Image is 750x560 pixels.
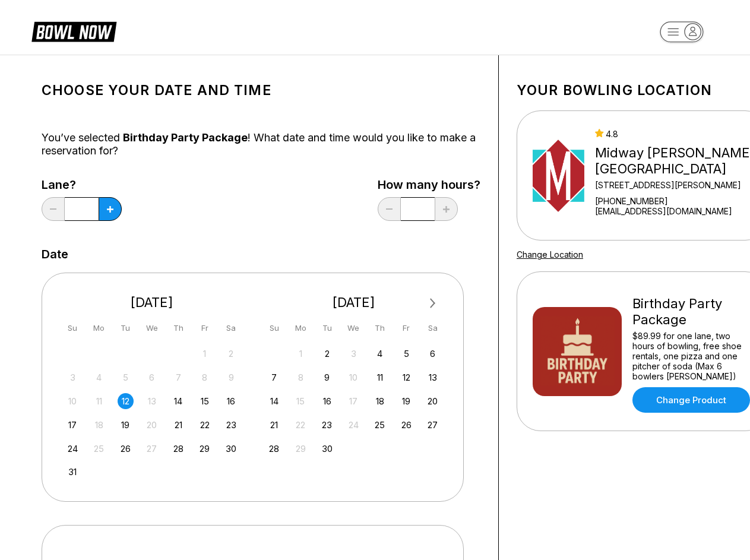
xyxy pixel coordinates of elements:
div: [DATE] [262,295,446,311]
div: We [346,320,362,336]
label: Date [42,248,68,261]
div: Not available Wednesday, August 27th, 2025 [144,441,160,457]
label: Lane? [42,178,122,191]
div: Choose Thursday, August 21st, 2025 [170,417,186,433]
div: Not available Wednesday, August 6th, 2025 [144,369,160,385]
div: Choose Friday, August 15th, 2025 [197,393,213,409]
div: Not available Sunday, August 3rd, 2025 [65,369,81,385]
div: Not available Sunday, August 10th, 2025 [65,393,81,409]
div: Not available Saturday, August 9th, 2025 [223,369,239,385]
div: Choose Friday, September 5th, 2025 [398,346,414,362]
div: Choose Saturday, August 16th, 2025 [223,393,239,409]
div: Tu [319,320,335,336]
div: You’ve selected ! What date and time would you like to make a reservation for? [42,131,480,157]
div: Choose Tuesday, September 16th, 2025 [319,393,335,409]
div: Not available Monday, September 8th, 2025 [293,369,309,385]
div: Choose Sunday, August 31st, 2025 [65,464,81,480]
div: month 2025-08 [63,344,241,480]
div: Choose Tuesday, August 19th, 2025 [118,417,134,433]
div: Choose Sunday, September 7th, 2025 [266,369,282,385]
img: Midway Bowling - Carlisle [533,131,584,220]
div: Choose Saturday, September 27th, 2025 [425,417,441,433]
div: Choose Saturday, September 20th, 2025 [425,393,441,409]
div: We [144,320,160,336]
div: Choose Tuesday, September 30th, 2025 [319,441,335,457]
div: Th [372,320,388,336]
h1: Choose your Date and time [42,82,480,99]
div: Tu [118,320,134,336]
div: Not available Monday, September 15th, 2025 [293,393,309,409]
button: Next Month [423,294,442,313]
div: Not available Monday, September 1st, 2025 [293,346,309,362]
div: Not available Friday, August 1st, 2025 [197,346,213,362]
div: Mo [293,320,309,336]
div: Not available Wednesday, September 10th, 2025 [346,369,362,385]
div: Choose Friday, September 26th, 2025 [398,417,414,433]
div: Choose Tuesday, September 23rd, 2025 [319,417,335,433]
div: Choose Thursday, September 4th, 2025 [372,346,388,362]
div: Mo [91,320,107,336]
div: [DATE] [60,295,244,311]
div: Not available Wednesday, August 20th, 2025 [144,417,160,433]
div: Choose Friday, August 22nd, 2025 [197,417,213,433]
div: Not available Friday, August 8th, 2025 [197,369,213,385]
label: How many hours? [378,178,480,191]
div: Not available Thursday, August 7th, 2025 [170,369,186,385]
div: Choose Thursday, September 18th, 2025 [372,393,388,409]
div: Choose Friday, September 19th, 2025 [398,393,414,409]
img: Birthday Party Package [533,307,622,396]
div: Choose Thursday, September 11th, 2025 [372,369,388,385]
div: Su [65,320,81,336]
div: Choose Thursday, August 28th, 2025 [170,441,186,457]
div: Not available Saturday, August 2nd, 2025 [223,346,239,362]
div: Not available Monday, September 22nd, 2025 [293,417,309,433]
div: Choose Sunday, August 17th, 2025 [65,417,81,433]
div: Not available Wednesday, August 13th, 2025 [144,393,160,409]
div: Choose Sunday, September 14th, 2025 [266,393,282,409]
div: Fr [197,320,213,336]
div: Sa [425,320,441,336]
div: Not available Tuesday, August 5th, 2025 [118,369,134,385]
div: Fr [398,320,414,336]
div: Choose Sunday, September 28th, 2025 [266,441,282,457]
div: Choose Sunday, August 24th, 2025 [65,441,81,457]
div: Choose Thursday, September 25th, 2025 [372,417,388,433]
div: Not available Wednesday, September 24th, 2025 [346,417,362,433]
div: Choose Saturday, August 30th, 2025 [223,441,239,457]
div: Su [266,320,282,336]
div: Choose Saturday, September 6th, 2025 [425,346,441,362]
div: Choose Tuesday, August 12th, 2025 [118,393,134,409]
div: Choose Saturday, September 13th, 2025 [425,369,441,385]
div: Not available Monday, August 25th, 2025 [91,441,107,457]
div: Th [170,320,186,336]
div: Choose Tuesday, September 9th, 2025 [319,369,335,385]
div: Sa [223,320,239,336]
div: Choose Saturday, August 23rd, 2025 [223,417,239,433]
div: Not available Wednesday, September 17th, 2025 [346,393,362,409]
div: month 2025-09 [265,344,443,457]
div: Choose Tuesday, September 2nd, 2025 [319,346,335,362]
div: Choose Thursday, August 14th, 2025 [170,393,186,409]
a: Change Product [632,387,750,413]
div: Choose Tuesday, August 26th, 2025 [118,441,134,457]
div: Not available Monday, August 4th, 2025 [91,369,107,385]
div: Choose Friday, August 29th, 2025 [197,441,213,457]
span: Birthday Party Package [123,131,248,144]
div: Not available Wednesday, September 3rd, 2025 [346,346,362,362]
div: Not available Monday, August 18th, 2025 [91,417,107,433]
div: Not available Monday, September 29th, 2025 [293,441,309,457]
a: Change Location [517,249,583,260]
div: Choose Sunday, September 21st, 2025 [266,417,282,433]
div: Not available Monday, August 11th, 2025 [91,393,107,409]
div: Choose Friday, September 12th, 2025 [398,369,414,385]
